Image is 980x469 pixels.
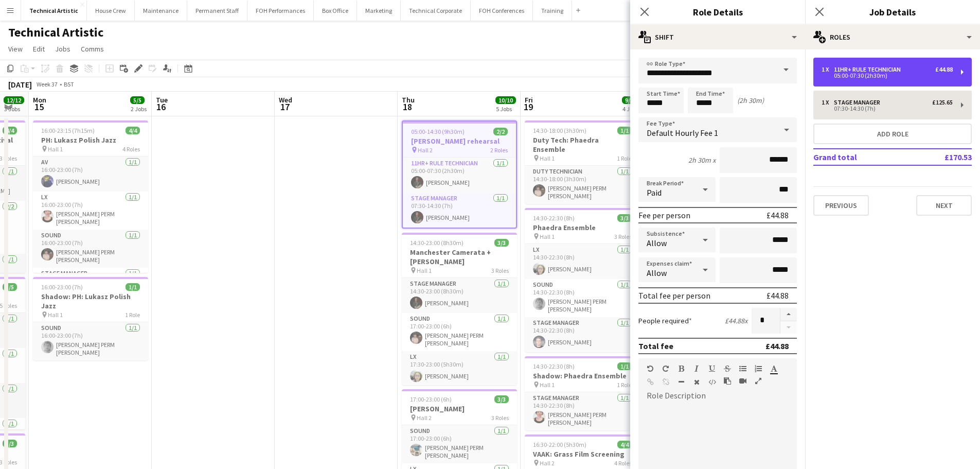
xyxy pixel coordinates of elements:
button: Fullscreen [755,377,762,385]
button: Technical Corporate [401,1,471,21]
div: 07:30-14:30 (7h) [822,106,953,111]
span: Default Hourly Fee 1 [647,128,718,138]
div: Stage Manager [834,99,884,106]
button: Box Office [314,1,357,21]
span: Hall 1 [48,311,63,319]
h3: Role Details [630,5,805,19]
button: Redo [662,364,669,373]
div: Total fee per person [638,290,710,301]
div: Roles [805,25,980,49]
span: 1/1 [617,127,632,134]
button: Strikethrough [724,364,731,373]
span: 17:00-23:00 (6h) [410,395,452,403]
span: 3/3 [617,214,632,222]
div: 4 Jobs [622,105,638,113]
span: 9/9 [622,96,636,104]
button: House Crew [87,1,135,21]
div: £44.88 [765,341,789,351]
a: Edit [29,42,49,56]
span: 3 Roles [491,267,509,274]
span: 1 Role [617,381,632,389]
h3: PH: Lukasz Polish Jazz [33,135,148,145]
app-job-card: 14:30-23:00 (8h30m)3/3Manchester Camerata + [PERSON_NAME] Hall 13 RolesStage Manager1/114:30-23:0... [402,233,517,385]
button: Underline [708,364,716,373]
button: Technical Artistic [21,1,87,21]
div: £44.88 [935,66,953,73]
span: Allow [647,238,667,248]
span: 16:00-23:00 (7h) [41,283,83,291]
app-card-role: Sound1/116:00-23:00 (7h)[PERSON_NAME] PERM [PERSON_NAME] [33,322,148,360]
span: 19 [523,101,533,113]
button: HTML Code [708,378,716,386]
h3: Job Details [805,5,980,19]
button: Permanent Staff [187,1,247,21]
div: 3 Jobs [4,105,24,113]
button: Training [533,1,572,21]
h3: VAAK: Grass Film Screening [525,449,640,459]
a: Jobs [51,42,75,56]
app-job-card: 16:00-23:00 (7h)1/1Shadow: PH: Lukasz Polish Jazz Hall 11 RoleSound1/116:00-23:00 (7h)[PERSON_NAM... [33,277,148,360]
button: Clear Formatting [693,378,700,386]
span: Hall 1 [540,233,555,240]
span: Thu [402,95,415,105]
a: View [4,42,27,56]
span: 3/3 [494,239,509,247]
span: 3/3 [3,440,17,447]
div: 5 Jobs [496,105,515,113]
span: 05:00-14:30 (9h30m) [411,128,465,135]
span: 16:00-23:15 (7h15m) [41,127,95,134]
span: 18 [400,101,415,113]
h3: Duty Tech: Phaedra Ensemble [525,135,640,154]
app-card-role: Duty Technician1/114:30-18:00 (3h30m)[PERSON_NAME] PERM [PERSON_NAME] [525,166,640,204]
app-card-role: Sound1/117:00-23:00 (6h)[PERSON_NAME] PERM [PERSON_NAME] [402,425,517,463]
h3: Shadow: PH: Lukasz Polish Jazz [33,292,148,310]
span: Hall 2 [417,414,432,422]
app-card-role: Stage Manager1/107:30-14:30 (7h)[PERSON_NAME] [403,193,516,228]
app-job-card: 14:30-18:00 (3h30m)1/1Duty Tech: Phaedra Ensemble Hall 11 RoleDuty Technician1/114:30-18:00 (3h30... [525,120,640,204]
span: 2 Roles [490,146,508,154]
button: Unordered List [739,364,746,373]
button: Undo [647,364,654,373]
span: 4 Roles [122,145,140,153]
div: 05:00-07:30 (2h30m) [822,73,953,78]
app-card-role: Sound1/114:30-22:30 (8h)[PERSON_NAME] PERM [PERSON_NAME] [525,279,640,317]
span: Week 37 [34,80,60,88]
app-card-role: AV1/116:00-23:00 (7h)[PERSON_NAME] [33,157,148,192]
span: Hall 2 [540,459,555,467]
button: Marketing [357,1,401,21]
span: Hall 1 [540,381,555,389]
h3: Shadow: Phaedra Ensemble [525,371,640,380]
span: 3 Roles [491,414,509,422]
div: Fee per person [638,210,690,220]
div: £44.88 [767,290,789,301]
button: Increase [780,308,797,321]
span: 1/1 [126,283,140,291]
div: £44.88 [767,210,789,220]
div: 14:30-22:30 (8h)3/3Phaedra Ensemble Hall 13 RolesLX1/114:30-22:30 (8h)[PERSON_NAME]Sound1/114:30-... [525,208,640,352]
app-card-role: Sound1/117:00-23:00 (6h)[PERSON_NAME] PERM [PERSON_NAME] [402,313,517,351]
div: 1 x [822,66,834,73]
app-card-role: Stage Manager1/114:30-22:30 (8h)[PERSON_NAME] [525,317,640,352]
span: 1/1 [617,362,632,370]
h3: [PERSON_NAME] rehearsal [403,136,516,146]
span: View [8,44,23,54]
button: FOH Performances [247,1,314,21]
app-card-role: Stage Manager1/114:30-23:00 (8h30m)[PERSON_NAME] [402,278,517,313]
app-card-role: LX1/117:30-23:00 (5h30m)[PERSON_NAME] [402,351,517,386]
span: 2/2 [493,128,508,135]
span: 4/4 [126,127,140,134]
span: 16:30-22:00 (5h30m) [533,441,586,448]
span: Tue [156,95,168,105]
span: 5/5 [3,283,17,291]
span: 4/4 [3,127,17,134]
span: 12/12 [4,96,24,104]
span: 15 [31,101,46,113]
h3: Phaedra Ensemble [525,223,640,232]
app-job-card: 05:00-14:30 (9h30m)2/2[PERSON_NAME] rehearsal Hall 22 Roles11hr+ Rule Technician1/105:00-07:30 (2... [402,120,517,229]
div: (2h 30m) [737,96,764,105]
span: Allow [647,268,667,278]
span: 3 Roles [614,233,632,240]
span: Hall 1 [540,154,555,162]
div: Total fee [638,341,673,351]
